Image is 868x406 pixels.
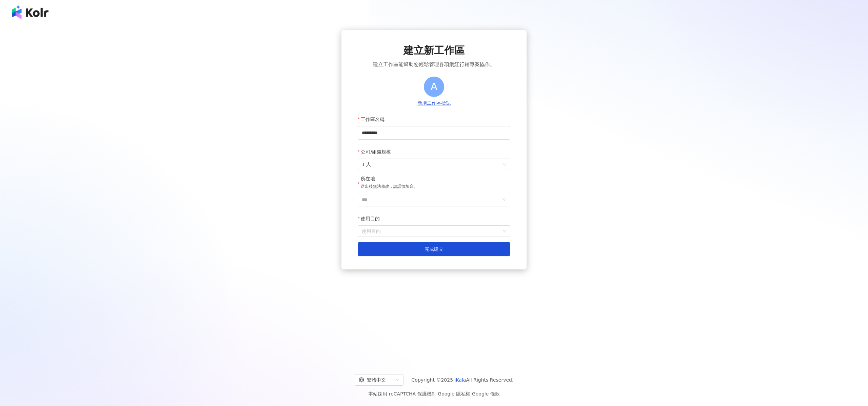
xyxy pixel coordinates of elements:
[373,60,495,68] span: 建立工作區能幫助您輕鬆管理各項網紅行銷專案協作。
[472,391,500,397] a: Google 條款
[455,377,466,383] a: iKala
[358,212,385,225] label: 使用目的
[361,176,418,182] div: 所在地
[403,43,465,58] span: 建立新工作區
[358,126,510,140] input: 工作區名稱
[470,391,472,397] span: |
[438,391,470,397] a: Google 隱私權
[425,246,443,252] span: 完成建立
[359,374,393,385] div: 繁體中文
[358,113,390,126] label: 工作區名稱
[415,100,453,107] button: 新增工作區標誌
[502,198,506,202] span: down
[368,390,499,398] span: 本站採用 reCAPTCHA 保護機制
[412,376,514,384] span: Copyright © 2025 All Rights Reserved.
[431,79,438,95] span: A
[436,391,438,397] span: |
[358,145,396,159] label: 公司/組織規模
[12,5,48,19] img: logo
[362,159,506,170] span: 1 人
[361,183,418,190] p: 送出後無法修改，請謹慎填寫。
[358,242,510,256] button: 完成建立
